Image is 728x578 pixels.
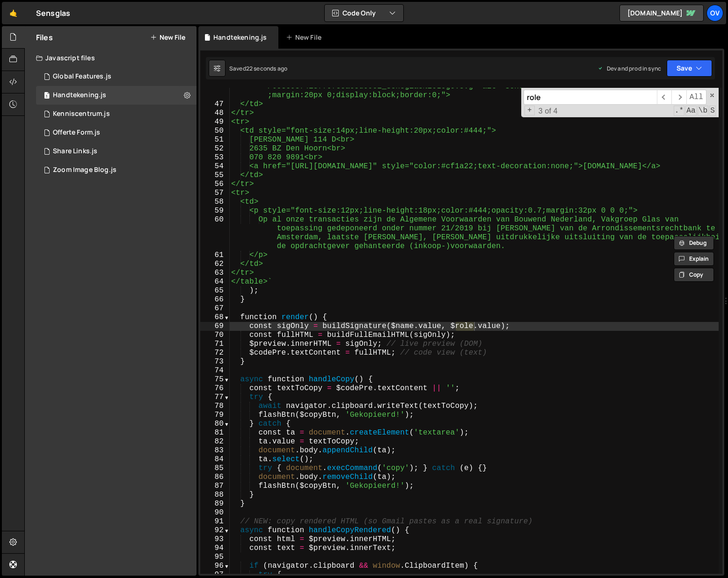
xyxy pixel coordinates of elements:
div: 89 [200,500,230,508]
span: Search In Selection [709,106,716,116]
div: New File [286,33,325,42]
div: 85 [200,464,230,473]
span: ​ [657,90,671,105]
div: 72 [200,349,230,357]
div: Javascript files [25,49,197,67]
div: 15490/45629.js [36,86,197,105]
div: Sensglas [36,7,70,19]
button: Copy [674,268,714,282]
div: 47 [200,100,230,109]
div: 87 [200,482,230,491]
div: 58 [200,198,230,207]
span: ​ [671,90,686,105]
div: Global Features.js [53,72,111,81]
div: 78 [200,402,230,411]
div: Handtekening.js [213,33,267,42]
a: 🤙 [2,2,25,24]
div: 79 [200,411,230,420]
div: 86 [200,473,230,482]
div: 61 [200,251,230,260]
div: 91 [200,517,230,526]
div: Handtekening.js [53,91,106,100]
div: 55 [200,171,230,180]
div: 15490/40875.js [36,67,197,86]
input: Search for [524,90,657,105]
div: 84 [200,455,230,464]
span: Whole Word Search [698,106,709,116]
div: 60 [200,215,230,251]
button: Save [667,60,712,77]
div: 76 [200,384,230,393]
div: 80 [200,420,230,428]
div: 59 [200,207,230,215]
div: 52 [200,144,230,153]
div: 15490/42494.js [36,123,197,142]
div: 56 [200,180,230,189]
div: 15490/44527.js [36,161,197,179]
div: 70 [200,331,230,340]
span: Toggle Replace mode [524,106,535,115]
div: 77 [200,393,230,402]
div: 63 [200,269,230,278]
div: 93 [200,535,230,544]
div: 48 [200,109,230,118]
div: Dev and prod in sync [597,64,661,72]
div: 54 [200,162,230,171]
div: 57 [200,189,230,198]
div: Kenniscentrum.js [53,110,110,118]
span: 3 of 4 [535,107,561,115]
div: Share Links.js [53,147,97,156]
button: Debug [674,236,714,250]
div: Offerte Form.js [53,128,100,137]
span: Alt-Enter [686,90,706,105]
div: 53 [200,153,230,162]
div: 68 [200,313,230,322]
div: 49 [200,118,230,127]
div: 65 [200,286,230,295]
div: 75 [200,375,230,384]
div: 67 [200,304,230,313]
div: 22 seconds ago [246,64,287,72]
div: 74 [200,366,230,375]
div: 82 [200,437,230,446]
div: 88 [200,491,230,500]
div: 15490/40893.js [36,105,197,123]
div: 71 [200,340,230,349]
div: Saved [229,64,287,72]
button: Explain [674,252,714,266]
button: New File [150,34,185,41]
div: 94 [200,544,230,553]
div: Zoom Image Blog.js [53,166,116,174]
h2: Files [36,32,53,43]
a: [DOMAIN_NAME] [619,5,704,21]
div: 50 [200,127,230,136]
div: 83 [200,446,230,455]
div: 64 [200,278,230,286]
div: 92 [200,526,230,535]
div: 81 [200,428,230,437]
span: CaseSensitive Search [685,106,697,116]
div: 69 [200,322,230,331]
div: 66 [200,295,230,304]
div: 51 [200,136,230,144]
span: RegExp Search [674,106,685,116]
div: 15490/44023.js [36,142,197,161]
div: 90 [200,508,230,517]
div: 62 [200,260,230,269]
a: Ov [706,5,723,21]
span: 1 [44,93,50,100]
div: 96 [200,562,230,571]
div: 73 [200,357,230,366]
div: 95 [200,553,230,562]
button: Code Only [325,5,403,21]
